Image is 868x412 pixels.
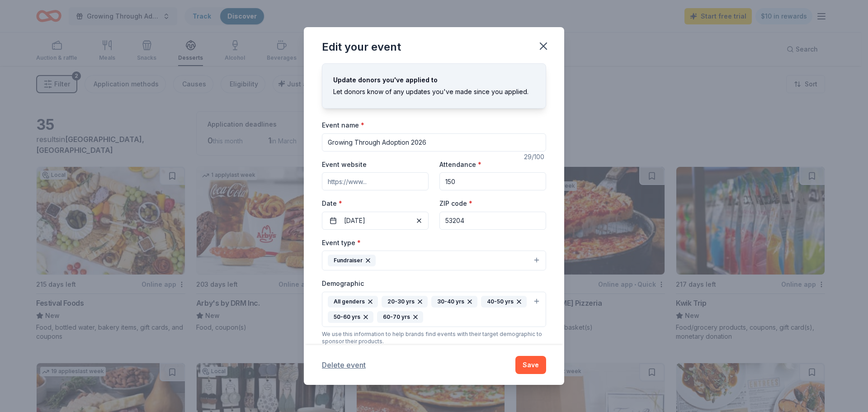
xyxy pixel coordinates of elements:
[328,296,378,308] div: All genders
[515,356,546,374] button: Save
[439,160,481,169] label: Attendance
[322,160,367,169] label: Event website
[322,133,546,152] input: Spring Fundraiser
[322,331,546,345] div: We use this information to help brands find events with their target demographic to sponsor their...
[322,212,429,230] button: [DATE]
[382,296,428,308] div: 20-30 yrs
[322,40,401,54] div: Edit your event
[439,199,472,208] label: ZIP code
[322,199,429,208] label: Date
[439,172,546,190] input: 20
[322,251,546,270] button: Fundraiser
[322,360,366,370] button: Delete event
[333,75,535,85] div: Update donors you've applied to
[328,311,373,323] div: 50-60 yrs
[322,172,429,190] input: https://www...
[439,212,546,230] input: 12345 (U.S. only)
[328,255,376,266] div: Fundraiser
[377,311,423,323] div: 60-70 yrs
[431,296,477,308] div: 30-40 yrs
[333,86,535,97] div: Let donors know of any updates you've made since you applied.
[524,152,546,162] div: 29 /100
[322,121,364,130] label: Event name
[322,238,361,247] label: Event type
[322,279,364,288] label: Demographic
[481,296,527,308] div: 40-50 yrs
[322,292,546,327] button: All genders20-30 yrs30-40 yrs40-50 yrs50-60 yrs60-70 yrs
